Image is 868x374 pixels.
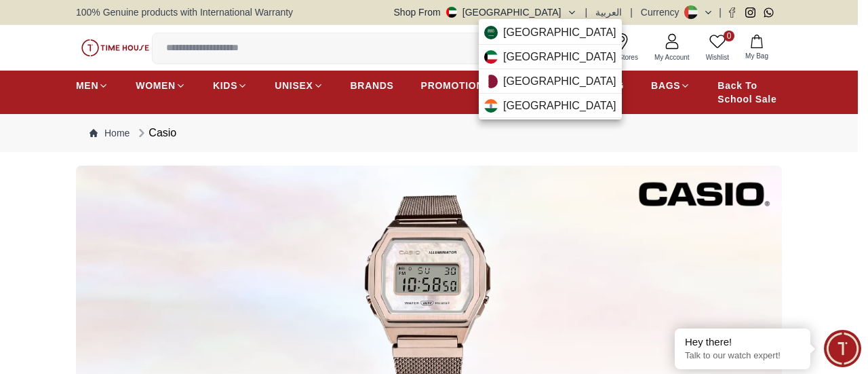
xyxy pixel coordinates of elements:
[503,98,616,114] span: [GEOGRAPHIC_DATA]
[484,26,498,39] img: Saudi Arabia
[685,335,800,349] div: Hey there!
[503,73,616,90] span: [GEOGRAPHIC_DATA]
[484,99,498,113] img: India
[503,49,616,65] span: [GEOGRAPHIC_DATA]
[503,24,616,41] span: [GEOGRAPHIC_DATA]
[484,75,498,88] img: Qatar
[824,330,861,367] div: Chat Widget
[685,350,800,362] p: Talk to our watch expert!
[484,50,498,64] img: Kuwait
